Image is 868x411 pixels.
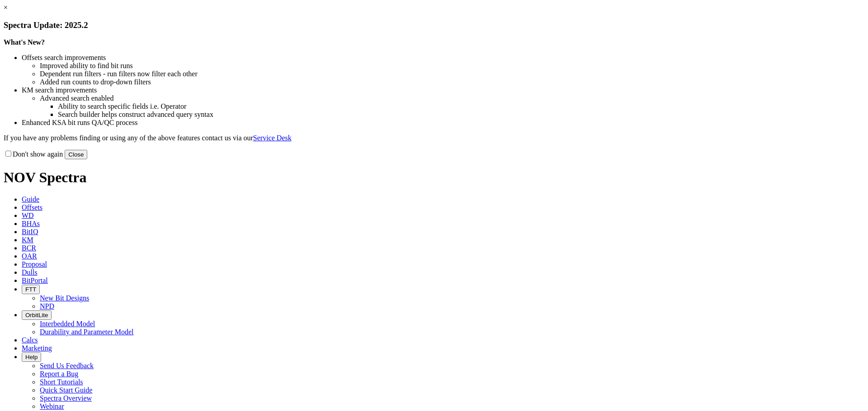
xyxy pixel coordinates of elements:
[40,386,92,394] a: Quick Start Guide
[4,4,8,11] a: ×
[22,268,38,276] span: Dulls
[40,294,89,302] a: New Bit Designs
[22,260,47,268] span: Proposal
[22,336,38,344] span: Calcs
[40,378,83,386] a: Short Tutorials
[22,86,864,94] li: KM search improvements
[40,370,78,378] a: Report a Bug
[4,150,63,158] label: Don't show again
[40,402,64,410] a: Webinar
[22,236,33,244] span: KM
[22,228,38,236] span: BitIQ
[22,244,36,252] span: BCR
[22,252,37,260] span: OAR
[40,302,54,310] a: NPD
[40,394,92,402] a: Spectra Overview
[25,312,48,319] span: OrbitLite
[25,286,36,293] span: FTT
[253,134,292,142] a: Service Desk
[40,362,94,369] a: Send Us Feedback
[22,203,42,211] span: Offsets
[58,111,864,119] li: Search builder helps construct advanced query syntax
[22,220,40,227] span: BHAs
[4,134,864,142] p: If you have any problems finding or using any of the above features contact us via our
[22,54,864,62] li: Offsets search improvements
[22,119,864,127] li: Enhanced KSA bit runs QA/QC process
[22,277,48,284] span: BitPortal
[65,150,87,159] button: Close
[40,78,864,86] li: Added run counts to drop-down filters
[40,320,95,328] a: Interbedded Model
[40,62,864,70] li: Improved ability to find bit runs
[4,169,864,186] h1: NOV Spectra
[22,344,52,352] span: Marketing
[40,70,864,78] li: Dependent run filters - run filters now filter each other
[4,20,864,30] h3: Spectra Update: 2025.2
[4,38,45,46] strong: What's New?
[40,94,864,102] li: Advanced search enabled
[5,151,11,157] input: Don't show again
[25,354,38,360] span: Help
[22,212,34,219] span: WD
[40,328,134,336] a: Durability and Parameter Model
[58,102,864,111] li: Ability to search specific fields i.e. Operator
[22,195,39,203] span: Guide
